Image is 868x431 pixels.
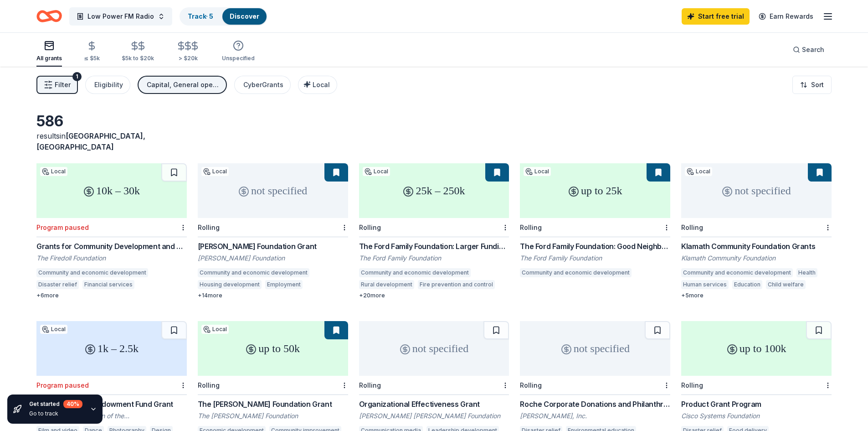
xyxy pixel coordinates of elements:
div: 10k – 30k [36,163,187,218]
div: CyberGrants [243,79,283,90]
div: not specified [198,163,348,218]
div: Human services [681,280,729,289]
div: Rolling [198,381,220,389]
span: Low Power FM Radio [87,11,154,22]
div: Grants for Community Development and Entrepreneurship; Immigrant Issues and Human Rights & Enviro... [36,241,187,252]
div: + 5 more [681,292,832,299]
button: Filter1 [36,76,78,94]
div: not specified [520,321,670,376]
div: Go to track [29,410,82,417]
div: not specified [681,163,832,218]
div: ≤ $5k [84,55,100,62]
button: Sort [792,76,832,94]
a: Earn Rewards [753,8,819,25]
div: Rolling [359,223,381,231]
div: Rolling [198,223,220,231]
div: Get started [29,400,82,408]
div: Program paused [36,223,89,231]
div: Financial services [82,280,134,289]
div: Employment [265,280,303,289]
div: Local [201,325,229,334]
div: 40 % [63,400,82,408]
div: 586 [36,112,187,130]
span: Filter [55,79,71,90]
div: Community and economic development [359,268,471,277]
div: The Ford Family Foundation: Larger Funding Requests [359,241,509,252]
button: $5k to $20k [122,37,154,67]
div: Community and economic development [198,268,309,277]
div: Eligibility [94,79,123,90]
div: Education [732,280,762,289]
div: Rolling [520,381,542,389]
div: Local [201,167,229,176]
div: Community and economic development [36,268,148,277]
div: Local [363,167,390,176]
div: Local [40,325,67,334]
div: Community and economic development [681,268,793,277]
div: Fire prevention and control [418,280,495,289]
span: Sort [811,79,824,90]
div: Rolling [681,223,703,231]
div: $5k to $20k [122,55,154,62]
div: Local [40,167,67,176]
button: ≤ $5k [84,37,100,67]
button: Local [298,76,337,94]
div: Unspecified [222,55,255,62]
div: + 6 more [36,292,187,299]
a: Discover [230,12,259,20]
div: + 20 more [359,292,509,299]
span: in [36,131,145,151]
a: Track· 5 [188,12,213,20]
a: up to 25kLocalRollingThe Ford Family Foundation: Good Neighbor GrantsThe Ford Family FoundationCo... [520,163,670,280]
div: The [PERSON_NAME] Foundation [198,411,348,421]
a: 10k – 30kLocalProgram pausedGrants for Community Development and Entrepreneurship; Immigrant Issu... [36,163,187,299]
button: Unspecified [222,36,255,67]
div: The [PERSON_NAME] Foundation Grant [198,399,348,410]
div: + 14 more [198,292,348,299]
button: CyberGrants [234,76,291,94]
div: All grants [36,55,62,62]
div: Housing development [198,280,262,289]
button: > $20k [176,37,200,67]
div: [PERSON_NAME] Foundation Grant [198,241,348,252]
div: Capital, General operations, Projects & programming, Education [147,79,220,90]
div: The Firedoll Foundation [36,254,187,263]
button: Eligibility [85,76,130,94]
span: Local [313,81,330,88]
div: The Ford Family Foundation [359,254,509,263]
div: Rural development [359,280,414,289]
button: Search [786,41,832,59]
div: [PERSON_NAME], Inc. [520,411,670,421]
a: Start free trial [682,8,750,25]
div: Local [685,167,712,176]
div: up to 25k [520,163,670,218]
div: [PERSON_NAME] [PERSON_NAME] Foundation [359,411,509,421]
div: Klamath Community Foundation Grants [681,241,832,252]
div: The Ford Family Foundation: Good Neighbor Grants [520,241,670,252]
div: Rolling [520,223,542,231]
div: 1 [72,72,82,81]
div: Roche Corporate Donations and Philanthropy (CDP) [520,399,670,410]
button: Track· 5Discover [180,7,267,26]
div: Community and economic development [520,268,632,277]
div: Local [524,167,551,176]
a: not specifiedLocalRolling[PERSON_NAME] Foundation Grant[PERSON_NAME] FoundationCommunity and econ... [198,163,348,299]
div: Program paused [36,381,89,389]
div: Klamath Community Foundation [681,254,832,263]
div: The Ford Family Foundation [520,254,670,263]
span: [GEOGRAPHIC_DATA], [GEOGRAPHIC_DATA] [36,131,145,151]
div: Product Grant Program [681,399,832,410]
div: Disaster relief [36,280,79,289]
div: Organizational Effectiveness Grant [359,399,509,410]
button: Low Power FM Radio [69,7,172,26]
div: Health [796,268,817,277]
div: 1k – 2.5k [36,321,187,376]
div: up to 50k [198,321,348,376]
div: 25k – 250k [359,163,509,218]
a: not specifiedLocalRollingKlamath Community Foundation GrantsKlamath Community FoundationCommunity... [681,163,832,299]
div: not specified [359,321,509,376]
div: Cisco Systems Foundation [681,411,832,421]
div: up to 100k [681,321,832,376]
div: [PERSON_NAME] Foundation [198,254,348,263]
button: All grants [36,36,62,67]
